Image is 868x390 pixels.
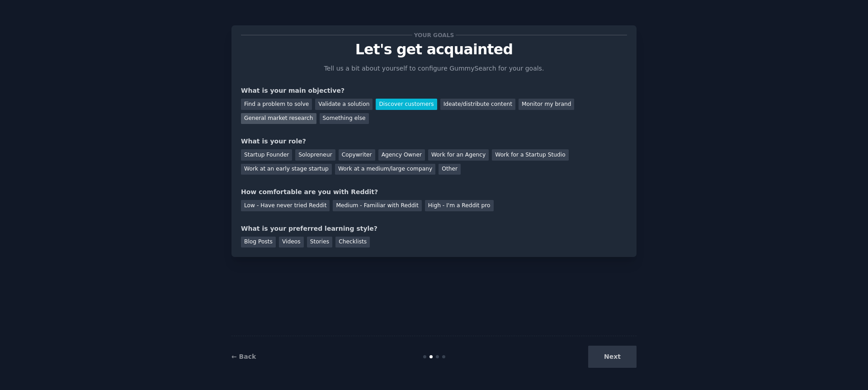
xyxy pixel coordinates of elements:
[241,149,292,161] div: Startup Founder
[279,237,304,248] div: Videos
[241,137,627,146] div: What is your role?
[339,149,375,161] div: Copywriter
[241,113,316,124] div: General market research
[428,149,489,161] div: Work for an Agency
[335,237,370,248] div: Checklists
[241,99,312,110] div: Find a problem to solve
[241,164,332,175] div: Work at an early stage startup
[241,200,330,211] div: Low - Have never tried Reddit
[320,113,369,124] div: Something else
[241,237,276,248] div: Blog Posts
[333,200,421,211] div: Medium - Familiar with Reddit
[241,86,627,95] div: What is your main objective?
[241,42,627,57] p: Let's get acquainted
[440,99,515,110] div: Ideate/distribute content
[412,30,456,40] span: Your goals
[378,149,425,161] div: Agency Owner
[335,164,435,175] div: Work at a medium/large company
[231,353,256,360] a: ← Back
[519,99,574,110] div: Monitor my brand
[425,200,494,211] div: High - I'm a Reddit pro
[241,187,627,197] div: How comfortable are you with Reddit?
[295,149,335,161] div: Solopreneur
[307,237,332,248] div: Stories
[315,99,373,110] div: Validate a solution
[320,64,548,73] p: Tell us a bit about yourself to configure GummySearch for your goals.
[376,99,437,110] div: Discover customers
[492,149,568,161] div: Work for a Startup Studio
[241,224,627,233] div: What is your preferred learning style?
[439,164,461,175] div: Other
